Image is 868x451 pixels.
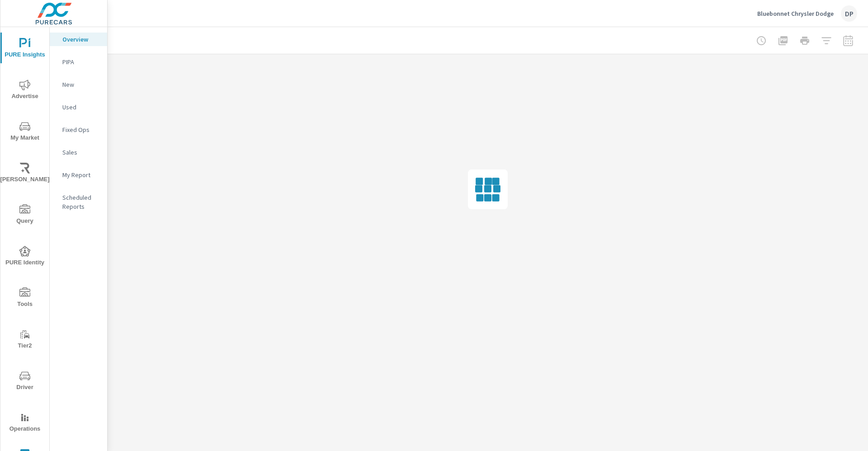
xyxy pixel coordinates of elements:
[3,246,47,268] span: PURE Identity
[50,78,107,91] div: New
[62,57,100,66] p: PIPA
[62,148,100,157] p: Sales
[3,287,47,310] span: Tools
[3,80,47,102] span: Advertise
[3,329,47,351] span: Tier2
[50,146,107,159] div: Sales
[3,412,47,434] span: Operations
[3,121,47,143] span: My Market
[50,33,107,46] div: Overview
[50,168,107,182] div: My Report
[50,123,107,136] div: Fixed Ops
[62,103,100,112] p: Used
[50,100,107,114] div: Used
[50,55,107,69] div: PIPA
[62,193,100,211] p: Scheduled Reports
[841,5,857,22] div: DP
[3,163,47,185] span: [PERSON_NAME]
[50,191,107,213] div: Scheduled Reports
[3,38,47,60] span: PURE Insights
[62,125,100,134] p: Fixed Ops
[62,170,100,179] p: My Report
[757,9,834,18] p: Bluebonnet Chrysler Dodge
[62,35,100,44] p: Overview
[3,204,47,226] span: Query
[3,371,47,393] span: Driver
[62,80,100,89] p: New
